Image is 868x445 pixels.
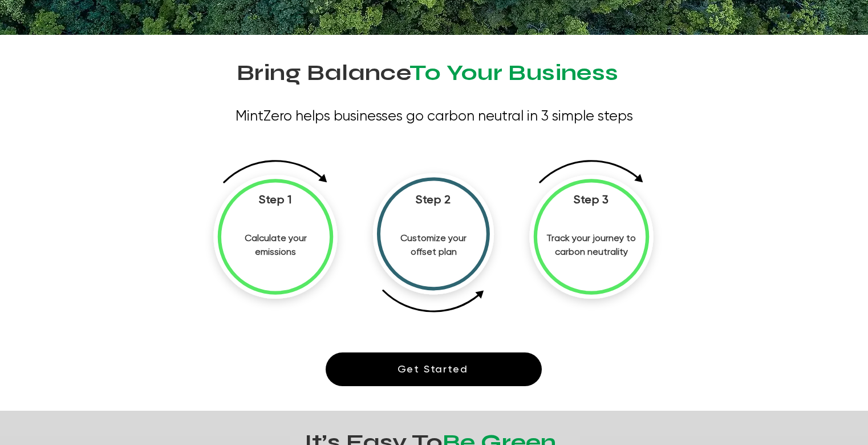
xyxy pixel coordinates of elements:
[546,234,636,256] span: Track your journey to carbon neutrality
[326,352,542,386] a: Get Started
[416,195,451,206] span: Step 2
[409,59,618,86] span: To Your Business
[237,59,409,86] span: Bring Balance
[236,110,633,124] span: MintZero helps businesses go carbon neutral in 3 simple steps
[398,363,468,376] span: Get Started
[400,234,467,256] span: Customize your offset plan
[259,195,292,206] span: Step 1
[245,234,307,256] span: Calculate your emissions
[657,396,868,445] iframe: Wix Chat
[574,195,609,206] span: Step 3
